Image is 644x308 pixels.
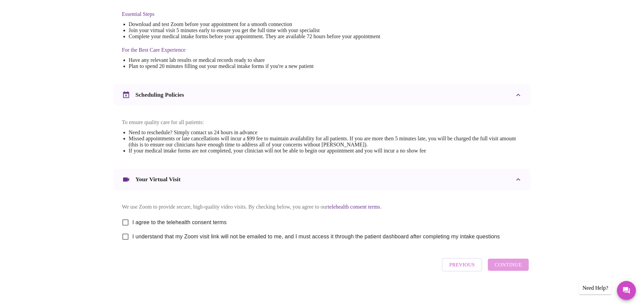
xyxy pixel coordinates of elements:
li: Need to reschedule? Simply contact us 24 hours in advance [129,129,522,136]
span: Previous [449,260,475,269]
li: Download and test Zoom before your appointment for a smooth connection [129,21,380,27]
li: Plan to spend 20 minutes filling out your medical intake forms if you're a new patient [129,63,380,69]
li: Complete your medical intake forms before your appointment. They are available 72 hours before yo... [129,33,380,40]
h4: Essential Steps [122,11,380,17]
button: Messages [617,281,636,300]
p: We use Zoom to provide secure, high-quality video visits. By checking below, you agree to our . [122,204,522,210]
li: Missed appointments or late cancellations will incur a $99 fee to maintain availability for all p... [129,136,522,148]
button: Previous [442,258,482,271]
a: telehealth consent terms [328,204,380,210]
span: I agree to the telehealth consent terms [133,218,227,227]
h3: Scheduling Policies [136,91,184,98]
div: Need Help? [579,282,612,294]
p: To ensure quality care for all patients: [122,119,522,125]
div: Your Virtual Visit [114,169,530,190]
h3: Your Virtual Visit [136,176,181,183]
h4: For the Best Care Experience [122,47,380,53]
span: I understand that my Zoom visit link will not be emailed to me, and I must access it through the ... [133,233,500,241]
li: Join your virtual visit 5 minutes early to ensure you get the full time with your specialist [129,27,380,33]
div: Scheduling Policies [114,84,530,106]
li: Have any relevant lab results or medical records ready to share [129,57,380,63]
li: If your medical intake forms are not completed, your clinician will not be able to begin our appo... [129,148,522,154]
